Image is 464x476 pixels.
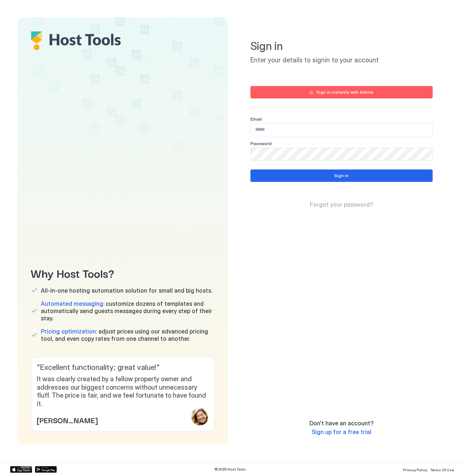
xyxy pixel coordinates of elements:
span: Password [250,141,272,146]
span: Email [250,116,262,122]
span: Automated messaging: [41,300,104,307]
div: profile [191,408,208,425]
a: Privacy Policy [403,465,427,473]
button: Sign in [250,169,433,182]
input: Input Field [251,148,432,160]
span: Why Host Tools? [31,265,215,281]
span: Sign in [250,39,433,53]
span: Terms Of Use [430,468,454,472]
a: App Store [10,466,32,473]
a: Forgot your password? [310,201,373,208]
span: Forgot your password? [310,201,373,208]
span: All-in-one hosting automation solution for small and big hosts. [41,287,212,294]
a: Google Play Store [35,466,57,473]
span: © 2025 Host Tools [214,467,246,472]
div: Sign in instantly with Airbnb [316,89,374,95]
span: adjust prices using our advanced pricing tool, and even copy rates from one channel to another. [41,328,215,342]
div: Sign in [334,172,348,179]
span: " Excellent functionality; great value! " [37,363,208,372]
span: customize dozens of templates and automatically send guests messages during every step of their s... [41,300,215,322]
span: Pricing optimization: [41,328,97,335]
a: Sign up for a free trial [312,428,371,436]
span: It was clearly created by a fellow property owner and addresses our biggest concerns without unne... [37,375,208,408]
span: Privacy Policy [403,468,427,472]
a: Terms Of Use [430,465,454,473]
span: Don't have an account? [309,420,374,427]
button: Sign in instantly with Airbnb [250,86,433,98]
span: [PERSON_NAME] [37,414,98,425]
span: Enter your details to signin to your account [250,56,433,65]
input: Input Field [251,124,432,136]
